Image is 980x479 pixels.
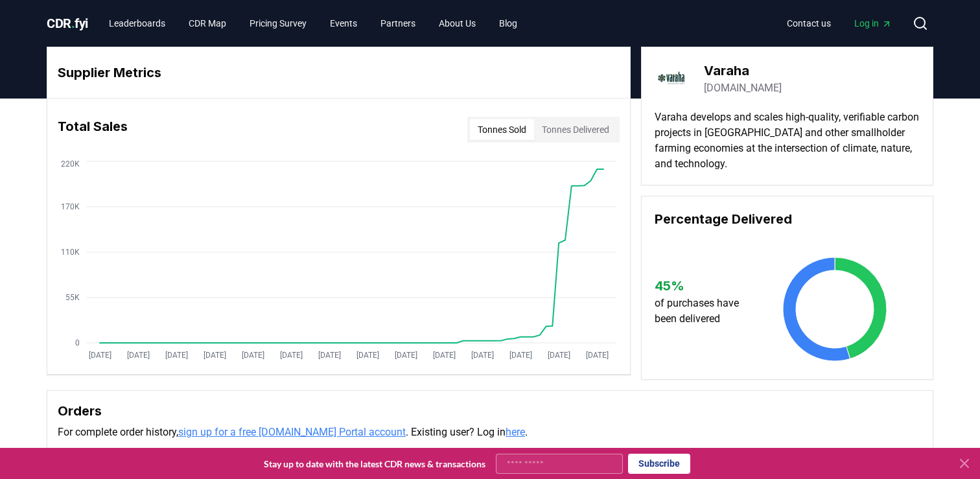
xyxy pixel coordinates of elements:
a: [DOMAIN_NAME] [704,80,782,96]
tspan: 170K [61,202,80,211]
a: CDR Map [178,12,237,35]
tspan: 220K [61,159,80,169]
tspan: [DATE] [89,351,111,360]
h3: Percentage Delivered [655,209,920,229]
tspan: [DATE] [395,351,417,360]
p: of purchases have been delivered [655,296,751,327]
h3: Varaha [704,61,782,80]
a: Events [320,12,367,35]
tspan: [DATE] [165,351,188,360]
tspan: [DATE] [356,351,379,360]
a: here [506,426,525,438]
a: Pricing Survey [239,12,317,35]
h3: Supplier Metrics [58,63,620,82]
tspan: 0 [75,338,80,347]
a: sign up for a free [DOMAIN_NAME] Portal account [178,426,406,438]
button: Tonnes Delivered [534,119,617,140]
img: Varaha-logo [655,60,691,97]
tspan: [DATE] [127,351,150,360]
tspan: [DATE] [318,351,341,360]
a: About Us [428,12,486,35]
a: Partners [370,12,426,35]
tspan: [DATE] [586,351,609,360]
nav: Main [99,12,528,35]
a: CDR.fyi [47,14,88,32]
h3: 45 % [655,276,751,296]
tspan: [DATE] [204,351,226,360]
a: Leaderboards [99,12,176,35]
tspan: [DATE] [280,351,303,360]
tspan: [DATE] [471,351,494,360]
nav: Main [776,12,902,35]
tspan: [DATE] [242,351,264,360]
a: Log in [844,12,902,35]
tspan: [DATE] [509,351,532,360]
span: Log in [854,17,892,30]
tspan: [DATE] [433,351,456,360]
tspan: 110K [61,248,80,257]
p: Varaha develops and scales high-quality, verifiable carbon projects in [GEOGRAPHIC_DATA] and othe... [655,110,920,172]
h3: Orders [58,401,922,421]
span: . [71,16,75,31]
span: CDR fyi [47,16,88,31]
a: Blog [489,12,528,35]
p: For complete order history, . Existing user? Log in . [58,425,922,440]
a: Contact us [776,12,841,35]
button: Tonnes Sold [470,119,534,140]
tspan: [DATE] [548,351,570,360]
tspan: 55K [65,293,80,302]
h3: Total Sales [58,117,128,143]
